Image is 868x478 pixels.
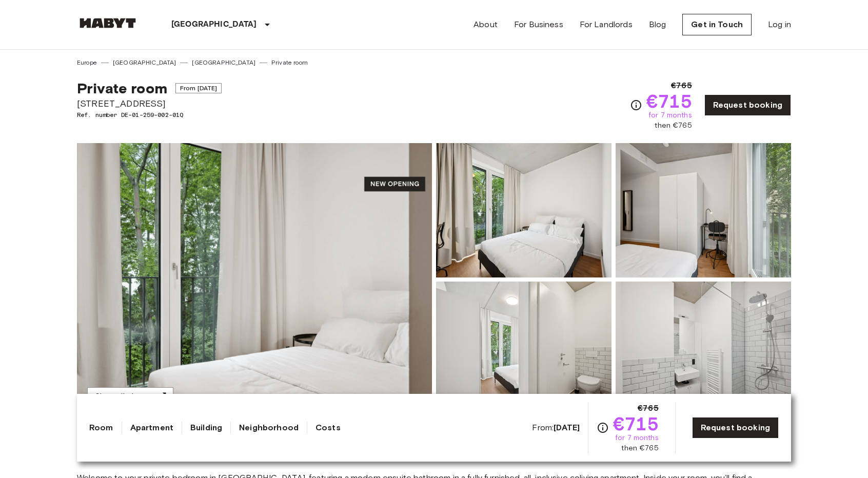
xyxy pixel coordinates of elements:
p: [GEOGRAPHIC_DATA] [171,18,257,31]
a: Request booking [692,417,779,439]
span: for 7 months [615,433,659,443]
a: Blog [649,18,666,31]
img: Picture of unit DE-01-259-002-01Q [616,143,791,277]
a: Apartment [130,422,173,434]
a: Request booking [704,94,791,116]
span: From: [532,422,580,433]
span: From [DATE] [175,83,222,93]
button: Show all photos [87,387,173,406]
span: then €765 [655,121,692,131]
a: [GEOGRAPHIC_DATA] [192,58,255,67]
a: About [474,18,498,31]
span: Ref. number DE-01-259-002-01Q [77,110,222,120]
a: Get in Touch [682,14,752,35]
a: Neighborhood [239,422,299,434]
a: Private room [271,58,308,67]
img: Picture of unit DE-01-259-002-01Q [616,282,791,416]
a: Costs [315,422,341,434]
img: Marketing picture of unit DE-01-259-002-01Q [77,143,432,416]
img: Picture of unit DE-01-259-002-01Q [436,282,611,416]
svg: Check cost overview for full price breakdown. Please note that discounts apply to new joiners onl... [630,99,642,111]
span: €765 [671,79,692,92]
b: [DATE] [554,423,580,432]
span: [STREET_ADDRESS] [77,97,222,110]
svg: Check cost overview for full price breakdown. Please note that discounts apply to new joiners onl... [597,422,609,434]
img: Habyt [77,18,139,28]
a: Room [89,422,113,434]
span: €715 [613,414,659,433]
span: Private room [77,79,167,97]
span: €715 [646,92,692,110]
a: Europe [77,58,97,67]
a: Building [190,422,222,434]
a: Log in [768,18,791,31]
a: For Business [514,18,563,31]
a: For Landlords [580,18,633,31]
span: €765 [638,402,659,414]
img: Picture of unit DE-01-259-002-01Q [436,143,611,277]
span: for 7 months [648,110,692,121]
a: [GEOGRAPHIC_DATA] [113,58,176,67]
span: then €765 [621,443,658,453]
